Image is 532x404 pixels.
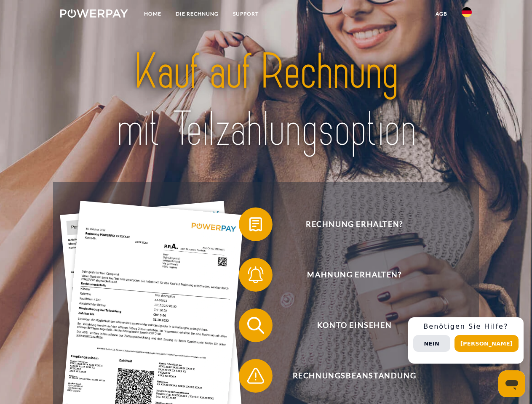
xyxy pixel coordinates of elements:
a: DIE RECHNUNG [168,6,226,21]
span: Rechnungsbeanstandung [251,359,457,393]
button: Mahnung erhalten? [239,258,458,292]
div: Schnellhilfe [408,317,524,364]
button: Konto einsehen [239,308,458,342]
span: Mahnung erhalten? [251,258,457,292]
a: Home [137,6,168,21]
img: qb_warning.svg [245,365,266,386]
img: de [462,7,472,17]
button: Rechnung erhalten? [239,207,458,241]
iframe: Schaltfläche zum Öffnen des Messaging-Fensters [498,370,525,397]
img: qb_bill.svg [245,214,266,235]
span: Rechnung erhalten? [251,207,457,241]
h3: Benötigen Sie Hilfe? [413,322,519,331]
img: qb_search.svg [245,315,266,336]
button: Nein [413,335,450,352]
button: [PERSON_NAME] [454,335,519,352]
img: title-powerpay_de.svg [80,40,452,161]
img: logo-powerpay-white.svg [60,9,128,18]
button: Rechnungsbeanstandung [239,359,458,393]
a: agb [428,6,454,21]
img: qb_bell.svg [245,264,266,285]
span: Konto einsehen [251,308,457,342]
a: SUPPORT [226,6,266,21]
